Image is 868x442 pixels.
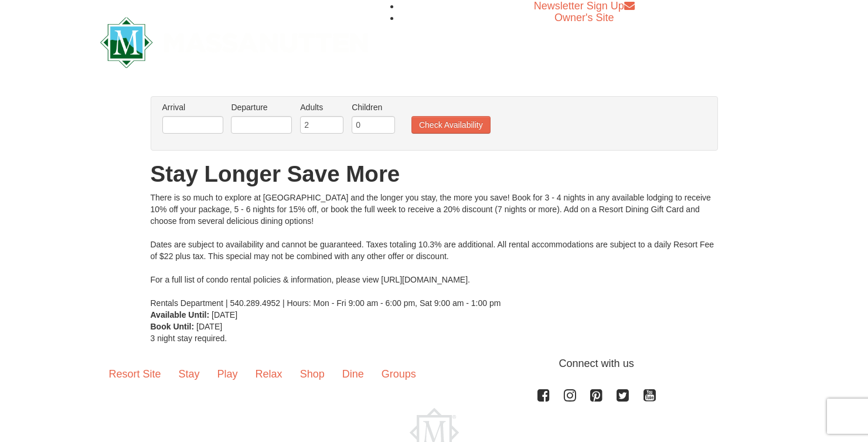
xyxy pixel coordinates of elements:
label: Arrival [162,101,223,113]
a: Groups [373,356,425,392]
label: Departure [231,101,292,113]
strong: Book Until: [151,322,195,331]
a: Play [209,356,247,392]
span: [DATE] [196,322,222,331]
h1: Stay Longer Save More [151,162,718,186]
a: Stay [170,356,209,392]
span: 3 night stay required. [151,334,227,343]
img: Massanutten Resort Logo [100,17,369,68]
a: Dine [333,356,373,392]
label: Children [352,101,395,113]
p: Connect with us [100,356,768,372]
a: Shop [291,356,333,392]
a: Owner's Site [554,12,614,23]
strong: Available Until: [151,310,210,319]
button: Check Availability [411,116,491,134]
div: There is so much to explore at [GEOGRAPHIC_DATA] and the longer you stay, the more you save! Book... [151,192,718,309]
label: Adults [300,101,343,113]
a: Relax [247,356,291,392]
a: Massanutten Resort [100,27,369,55]
span: [DATE] [212,310,237,319]
a: Resort Site [100,356,170,392]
